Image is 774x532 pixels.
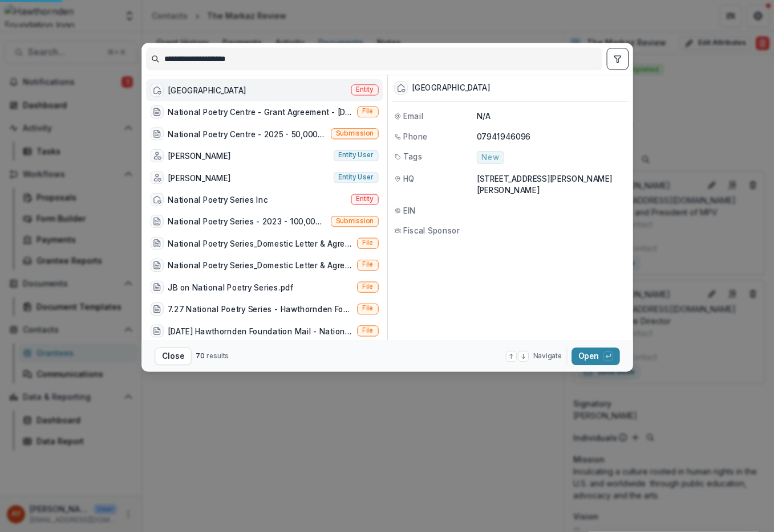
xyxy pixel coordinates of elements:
div: JB on National Poetry Series.pdf [168,281,293,293]
button: toggle filters [606,48,628,69]
span: File [362,305,373,313]
div: National Poetry Series_Domestic Letter & Agreement Final.docx [168,260,352,271]
span: Entity [356,195,374,203]
span: Submission [335,130,373,138]
span: Phone [403,130,427,142]
button: Open [572,347,620,365]
p: N/A [476,111,626,122]
div: [PERSON_NAME] [168,150,230,162]
div: National Poetry Centre - Grant Agreement - [DATE].pdf [168,107,352,118]
span: Entity user [338,152,374,159]
span: Submission [335,218,373,226]
div: National Poetry Centre - 2025 - 50,000 (General Support) [168,128,326,140]
div: National Poetry Series_Domestic Letter & Agreement Final.pdf [168,238,352,249]
span: File [362,327,373,335]
span: File [362,108,373,116]
span: Entity user [338,174,374,182]
span: Navigate [533,351,562,361]
span: EIN [403,204,415,216]
span: File [362,261,373,269]
p: [STREET_ADDRESS][PERSON_NAME][PERSON_NAME] [476,173,626,195]
span: 70 [196,352,204,360]
p: 07941946096 [476,130,626,142]
div: 7.27 National Poetry Series - Hawthornden Foundation Mail - Notification of Your Selection for Ha... [168,304,352,315]
span: HQ [403,173,414,184]
div: National Poetry Series Inc [168,194,268,205]
div: [GEOGRAPHIC_DATA] [412,83,490,92]
div: [PERSON_NAME] [168,172,230,183]
span: Entity [356,86,374,94]
span: Email [403,111,423,122]
div: [GEOGRAPHIC_DATA] [168,84,246,96]
span: File [362,283,373,291]
span: results [206,352,228,360]
button: Close [155,347,191,365]
span: Tags [403,151,422,162]
span: File [362,239,373,247]
span: Fiscal Sponsor [403,225,459,236]
div: [DATE] Hawthornden Foundation Mail - National Poetry Series overview materials.pdf [168,325,352,337]
span: New [481,153,499,162]
div: National Poetry Series - 2023 - 100,000 (General support) [168,216,326,227]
